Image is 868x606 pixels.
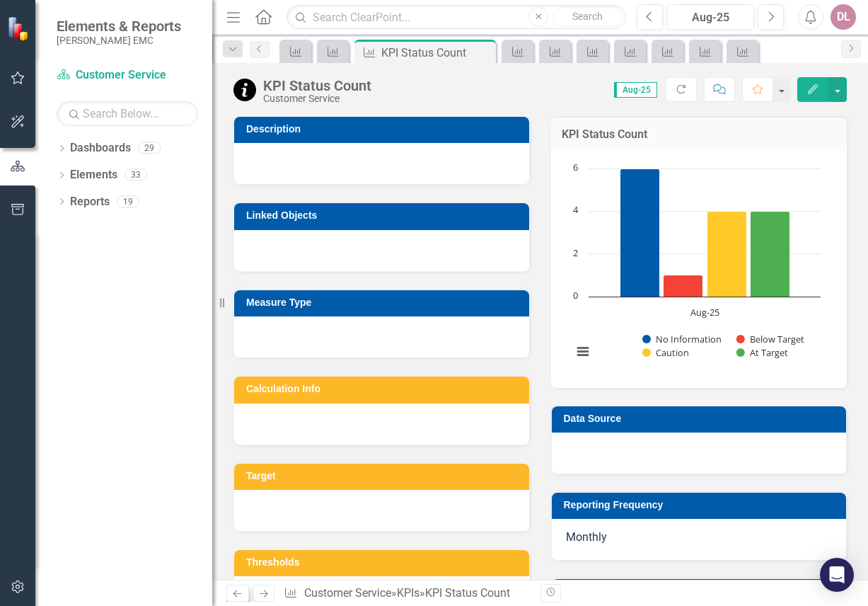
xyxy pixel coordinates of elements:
[7,16,32,40] img: ClearPoint Strategy
[572,11,603,22] span: Search
[57,18,181,35] span: Elements & Reports
[820,558,854,592] div: Open Intercom Messenger
[284,585,529,602] div: » »
[736,346,789,359] button: Show At Target
[620,168,659,297] path: Aug-25, 6. No Information.
[246,384,522,394] h3: Calculation Info
[233,79,256,101] img: Information Only
[263,78,371,93] div: KPI Status Count
[70,167,117,183] a: Elements
[620,168,659,297] g: No Information, bar series 1 of 4 with 1 bar.
[138,142,161,154] div: 29
[690,306,719,319] text: Aug-25
[246,210,522,221] h3: Linked Objects
[57,35,181,46] small: [PERSON_NAME] EMC
[70,194,110,210] a: Reports
[750,211,789,297] g: At Target, bar series 4 of 4 with 1 bar.
[287,5,626,30] input: Search ClearPoint...
[573,342,593,362] button: View chart menu, Chart
[573,246,578,259] text: 2
[57,101,198,126] input: Search Below...
[707,211,746,297] g: Caution, bar series 3 of 4 with 1 bar.
[57,67,198,84] a: Customer Service
[246,557,522,568] h3: Thresholds
[565,161,828,374] svg: Interactive chart
[667,4,754,30] button: Aug-25
[672,9,749,26] div: Aug-25
[304,586,391,600] a: Customer Service
[573,289,578,302] text: 0
[663,275,702,297] g: Below Target, bar series 2 of 4 with 1 bar.
[397,586,419,600] a: KPIs
[246,297,522,308] h3: Measure Type
[565,161,833,374] div: Chart. Highcharts interactive chart.
[125,169,147,181] div: 33
[564,413,840,424] h3: Data Source
[564,500,840,510] h3: Reporting Frequency
[425,586,510,600] div: KPI Status Count
[707,211,746,297] path: Aug-25, 4. Caution.
[263,93,371,104] div: Customer Service
[614,82,657,98] span: Aug-25
[573,203,579,216] text: 4
[573,161,578,173] text: 6
[117,195,139,207] div: 19
[552,519,847,560] div: Monthly
[642,333,721,345] button: Show No Information
[831,4,856,30] button: DL
[246,124,522,135] h3: Description
[246,471,522,481] h3: Target
[70,140,131,156] a: Dashboards
[381,44,492,62] div: KPI Status Count
[736,333,805,345] button: Show Below Target
[562,128,837,141] h3: KPI Status Count
[750,211,789,297] path: Aug-25, 4. At Target.
[642,346,689,359] button: Show Caution
[663,275,702,297] path: Aug-25, 1. Below Target.
[552,7,623,27] button: Search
